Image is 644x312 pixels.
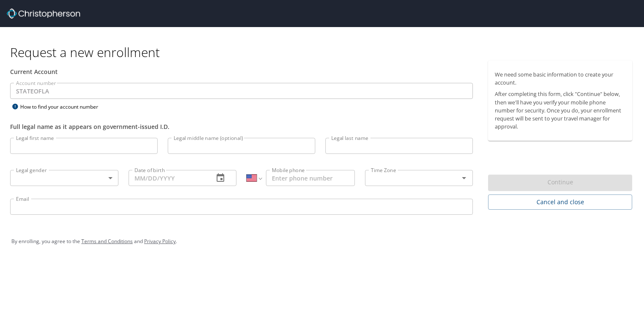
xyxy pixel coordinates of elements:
h1: Request a new enrollment [10,44,639,60]
div: Full legal name as it appears on government-issued I.D. [10,122,473,131]
div: ​ [10,170,118,186]
div: How to find your account number [10,101,115,112]
div: Current Account [10,67,473,76]
p: We need some basic information to create your account. [495,71,625,87]
button: Cancel and close [488,194,632,210]
input: MM/DD/YYYY [129,170,207,186]
div: By enrolling, you agree to the and . [11,231,633,252]
p: After completing this form, click "Continue" below, then we'll have you verify your mobile phone ... [495,90,625,131]
button: Open [458,172,470,184]
input: Enter phone number [266,170,355,186]
span: Cancel and close [495,197,625,208]
a: Terms and Conditions [81,238,133,245]
img: cbt logo [7,8,80,19]
a: Privacy Policy [144,238,176,245]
